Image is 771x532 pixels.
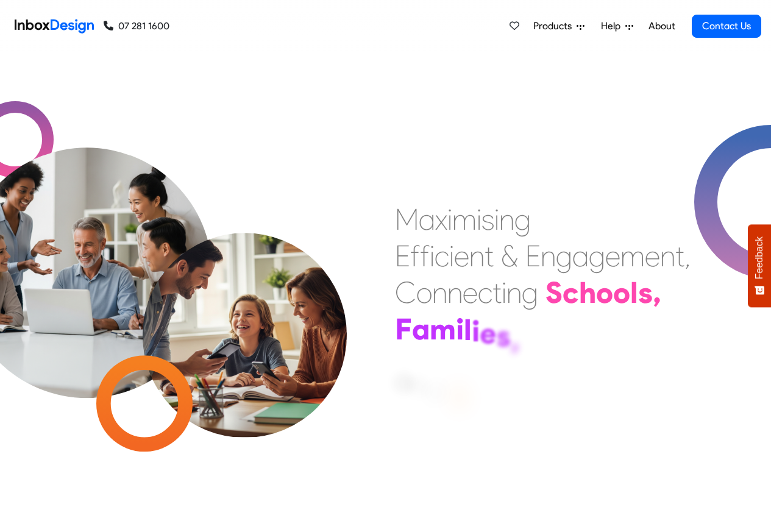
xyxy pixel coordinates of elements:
div: & [501,238,518,274]
div: S [545,274,563,311]
div: C [395,274,416,311]
div: n [447,274,463,311]
div: s [496,317,511,354]
div: e [480,315,496,352]
div: o [596,274,613,311]
div: m [620,238,645,274]
div: o [613,274,630,311]
div: i [456,311,464,347]
div: l [464,311,472,348]
div: g [514,201,531,238]
div: a [412,311,430,347]
div: E [525,238,541,274]
a: Products [528,14,589,38]
div: a [419,201,435,238]
img: parents_with_child.png [117,182,372,438]
div: o [416,274,432,311]
div: , [684,238,691,274]
div: e [605,238,620,274]
div: t [675,238,684,274]
a: Contact Us [692,15,761,38]
div: F [395,311,412,347]
div: n [541,238,556,274]
div: , [511,321,519,358]
div: i [449,238,454,274]
div: Maximising Efficient & Engagement, Connecting Schools, Families, and Students. [395,201,691,384]
div: , [653,274,661,311]
div: f [410,238,420,274]
span: Products [533,19,577,34]
div: n [469,238,485,274]
div: i [472,313,480,349]
div: n [432,274,447,311]
div: e [645,238,660,274]
div: i [502,274,506,311]
div: h [579,274,596,311]
div: i [477,201,481,238]
div: a [395,362,411,399]
div: c [435,238,449,274]
div: a [572,238,589,274]
button: Feedback - Show survey [748,224,771,307]
div: d [427,372,443,409]
div: g [589,238,605,274]
div: l [630,274,638,311]
div: c [563,274,579,311]
div: e [463,274,478,311]
div: s [638,274,653,311]
span: Help [601,19,625,34]
div: E [395,238,410,274]
div: n [506,274,522,311]
div: i [494,201,499,238]
div: t [485,238,494,274]
div: n [411,367,427,403]
div: t [492,274,502,311]
div: m [430,311,456,347]
div: g [522,274,538,311]
div: i [447,201,452,238]
div: n [660,238,675,274]
div: i [430,238,435,274]
a: About [645,14,678,38]
div: g [556,238,572,274]
div: x [435,201,447,238]
div: f [420,238,430,274]
div: M [395,201,419,238]
span: Feedback [754,236,765,279]
a: Help [596,14,638,38]
div: e [454,238,469,274]
div: s [481,201,494,238]
div: c [478,274,492,311]
a: 07 281 1600 [104,19,169,34]
div: n [499,201,514,238]
div: S [450,379,467,416]
div: m [452,201,477,238]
